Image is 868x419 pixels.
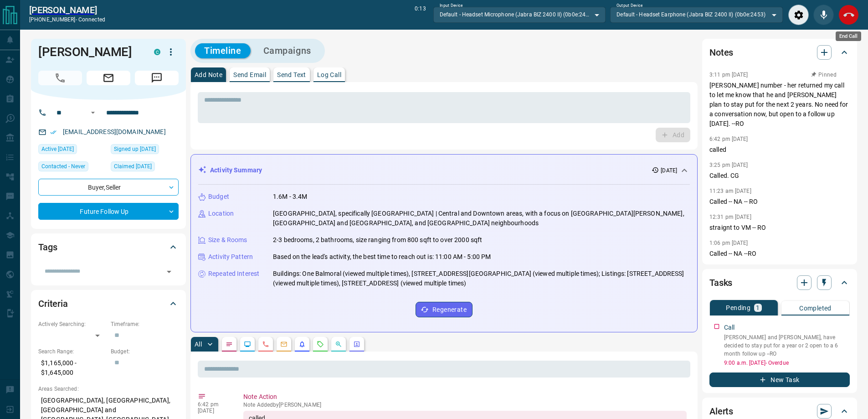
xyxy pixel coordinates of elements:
[799,305,832,311] p: Completed
[317,72,341,78] p: Log Call
[154,49,160,55] div: condos.ca
[111,144,179,157] div: Fri Feb 16 2018
[114,145,156,154] span: Signed up [DATE]
[709,197,850,207] p: Called -- NA -- RO
[709,41,850,63] div: Notes
[838,5,859,25] div: End Call
[254,43,320,58] button: Campaigns
[195,341,202,347] p: All
[273,192,307,202] p: 1.6M - 3.4M
[813,5,834,25] div: Mute
[661,166,677,175] p: [DATE]
[29,5,105,16] a: [PERSON_NAME]
[78,16,105,23] span: connected
[709,240,748,246] p: 1:06 pm [DATE]
[50,129,56,135] svg: Email Verified
[724,323,735,332] p: Call
[298,341,306,348] svg: Listing Alerts
[243,402,687,408] p: Note Added by [PERSON_NAME]
[29,16,105,24] p: [PHONE_NUMBER] -
[709,249,850,259] p: Called -- NA --RO
[63,128,166,135] a: [EMAIL_ADDRESS][DOMAIN_NAME]
[163,265,175,278] button: Open
[38,179,179,196] div: Buyer , Seller
[38,356,106,380] p: $1,165,000 - $1,645,000
[836,31,861,41] div: End Call
[709,272,850,294] div: Tasks
[709,171,850,181] p: Called. CG
[273,209,690,228] p: [GEOGRAPHIC_DATA], specifically [GEOGRAPHIC_DATA] | Central and Downtown areas, with a focus on [...
[273,269,690,288] p: Buildings: One Balmoral (viewed multiple times), [STREET_ADDRESS][GEOGRAPHIC_DATA] (viewed multip...
[335,341,342,348] svg: Opportunities
[709,162,748,168] p: 3:25 pm [DATE]
[277,72,306,78] p: Send Text
[87,71,130,85] span: Email
[198,401,230,408] p: 6:42 pm
[208,209,234,218] p: Location
[709,214,751,220] p: 12:31 pm [DATE]
[198,162,690,179] div: Activity Summary[DATE]
[440,3,463,9] label: Input Device
[262,341,269,348] svg: Calls
[38,203,179,220] div: Future Follow Up
[87,107,98,118] button: Open
[244,341,251,348] svg: Lead Browsing Activity
[208,192,229,202] p: Budget
[38,347,106,356] p: Search Range:
[111,161,179,174] div: Fri Feb 16 2018
[415,5,426,25] p: 0:13
[756,305,760,311] p: 1
[208,235,247,245] p: Size & Rooms
[709,223,850,233] p: straignt to VM -- RO
[273,235,482,245] p: 2-3 bedrooms, 2 bathrooms, size ranging from 800 sqft to over 2000 sqft
[38,71,82,85] span: Call
[38,236,179,258] div: Tags
[433,7,606,22] div: Default - Headset Microphone (Jabra BIZ 2400 II) (0b0e:2453)
[709,72,748,78] p: 3:11 pm [DATE]
[41,145,74,154] span: Active [DATE]
[280,341,288,348] svg: Emails
[198,408,230,414] p: [DATE]
[709,81,850,129] p: [PERSON_NAME] number - her returned my call to let me know that he and [PERSON_NAME] plan to stay...
[38,296,68,311] h2: Criteria
[233,72,266,78] p: Send Email
[811,71,837,79] button: Pinned
[195,43,251,58] button: Timeline
[38,240,57,254] h2: Tags
[243,392,687,402] p: Note Action
[210,166,262,175] p: Activity Summary
[208,269,259,279] p: Repeated Interest
[709,145,850,155] p: called
[709,404,733,419] h2: Alerts
[111,320,179,328] p: Timeframe:
[114,162,152,171] span: Claimed [DATE]
[709,372,850,387] button: New Task
[416,302,473,317] button: Regenerate
[38,320,106,328] p: Actively Searching:
[788,5,809,25] div: Audio Settings
[273,252,491,262] p: Based on the lead's activity, the best time to reach out is: 11:00 AM - 5:00 PM
[353,341,360,348] svg: Agent Actions
[709,188,751,194] p: 11:23 am [DATE]
[616,3,642,9] label: Output Device
[111,347,179,356] p: Budget:
[38,293,179,315] div: Criteria
[724,333,850,358] p: [PERSON_NAME] and [PERSON_NAME], have decided to stay put for a year or 2 open to a 6 month follo...
[208,252,253,262] p: Activity Pattern
[135,71,179,85] span: Message
[195,72,222,78] p: Add Note
[38,45,140,59] h1: [PERSON_NAME]
[709,45,733,60] h2: Notes
[41,162,85,171] span: Contacted - Never
[726,305,750,311] p: Pending
[317,341,324,348] svg: Requests
[38,144,106,157] div: Wed Jul 09 2025
[610,7,783,22] div: Default - Headset Earphone (Jabra BIZ 2400 II) (0b0e:2453)
[226,341,233,348] svg: Notes
[709,275,732,290] h2: Tasks
[724,359,850,367] p: 9:00 a.m. [DATE] - Overdue
[38,385,179,393] p: Areas Searched:
[709,136,748,142] p: 6:42 pm [DATE]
